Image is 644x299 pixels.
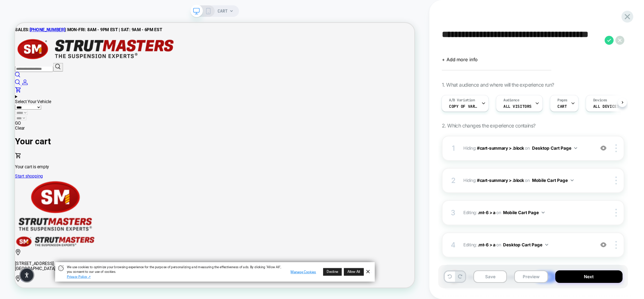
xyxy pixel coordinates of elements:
span: ALL DEVICES [593,104,619,109]
span: 1. What audience and where will the experience run? [442,82,554,88]
button: Next [555,270,623,283]
a: [PHONE_NUMBER] [19,6,67,13]
span: on [525,177,530,184]
button: Desktop Cart Page [532,144,577,153]
button: Open LiveChat chat widget [6,3,27,24]
img: down arrow [545,244,548,246]
span: Editing : [463,240,590,249]
img: down arrow [574,147,577,149]
div: 3 [450,206,457,219]
span: Hiding : [463,176,590,185]
span: on [496,241,501,249]
div: 2 [450,174,457,187]
span: CART [218,5,228,17]
span: CART [557,104,567,109]
span: Editing : [463,208,590,217]
button: Desktop Cart Page [503,240,548,249]
img: close [615,144,617,152]
span: All Visitors [503,104,532,109]
span: .mt-6 > a [478,242,496,247]
span: #cart-summary > .block [477,145,524,151]
span: #cart-summary > .block [477,178,524,183]
span: 2. Which changes the experience contains? [442,122,535,129]
button: Mobile Cart Page [503,208,545,217]
strong: | MON-FRI: 8AM - 9PM EST | SAT: 9AM - 6PM EST [67,6,196,13]
button: Mobile Cart Page [532,176,574,185]
img: crossed eye [600,242,606,248]
img: close [615,209,617,217]
button: search button [51,53,64,65]
div: 4 [450,238,457,251]
span: Audience [503,98,519,103]
button: Preview [514,270,548,283]
span: Pages [557,98,567,103]
span: Devices [593,98,607,103]
img: close [615,241,617,249]
img: down arrow [542,212,545,213]
img: close [615,177,617,184]
span: + Add more info [442,57,478,62]
span: Copy of Variation 1 [449,104,478,109]
span: on [496,209,501,217]
span: on [525,144,530,152]
span: .mt-6 > a [478,210,496,215]
img: crossed eye [600,145,606,151]
span: A/B Variation [449,98,475,103]
div: 1 [450,142,457,155]
img: down arrow [571,179,574,181]
button: Save [473,270,507,283]
span: Hiding : [463,144,590,153]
